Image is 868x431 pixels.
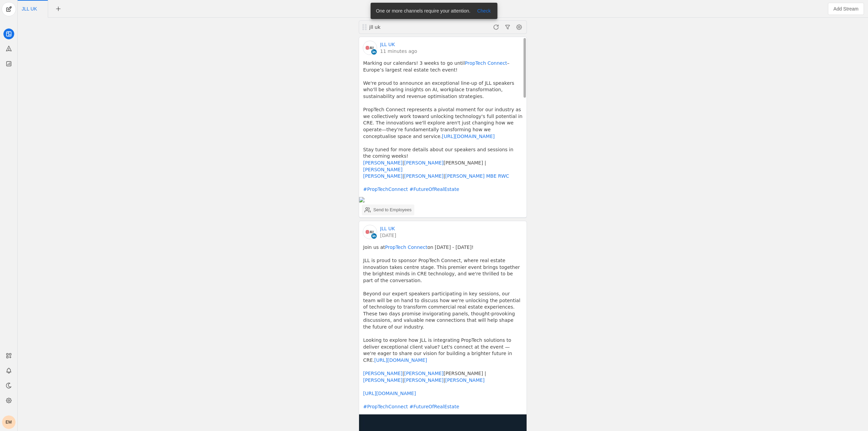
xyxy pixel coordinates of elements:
pre: Marking our calendars! 3 weeks to go until – Europe’s largest real estate tech event! We're proud... [363,60,522,193]
span: Add Stream [833,5,859,12]
div: jll uk [369,24,450,31]
a: #PropTechConnect [363,404,408,409]
a: [PERSON_NAME] [404,173,443,179]
span: Click to edit name [22,6,37,11]
a: [PERSON_NAME] [363,377,402,383]
a: [PERSON_NAME] [404,377,443,383]
button: Send to Employees [362,204,414,215]
a: [PERSON_NAME] [363,173,402,179]
a: [URL][DOMAIN_NAME] [374,357,427,363]
a: #PropTechConnect [363,187,408,192]
img: undefined [359,197,364,202]
a: #FutureOfRealEstate [410,404,459,409]
div: Send to Employees [373,207,412,213]
a: PropTech Connect [385,244,428,250]
button: EM [2,415,16,429]
a: [PERSON_NAME] MBE RWC [445,173,509,179]
a: [DATE] [380,232,396,239]
a: [URL][DOMAIN_NAME] [442,134,495,139]
pre: Join us at on [DATE] - [DATE]! JLL is proud to sponsor PropTech Connect, where real estate innova... [363,244,522,410]
div: One or more channels require your attention. [371,3,473,19]
a: [PERSON_NAME] [404,371,443,376]
a: [PERSON_NAME] [445,377,485,383]
img: cache [363,41,377,55]
a: #FutureOfRealEstate [410,187,459,192]
a: 11 minutes ago [380,48,417,55]
a: PropTech Connect [465,60,507,66]
a: [PERSON_NAME] [363,167,402,172]
button: Add Stream [828,3,864,15]
a: [PERSON_NAME] [404,160,443,165]
div: jll uk [369,24,450,31]
span: Check [477,7,491,14]
a: JLL UK [380,225,395,232]
a: [PERSON_NAME] [363,371,402,376]
img: cache [363,225,377,239]
a: [URL][DOMAIN_NAME] [363,391,416,396]
a: JLL UK [380,41,395,48]
button: Check [473,7,495,15]
app-icon-button: New Tab [52,6,64,11]
a: [PERSON_NAME] [363,160,402,165]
